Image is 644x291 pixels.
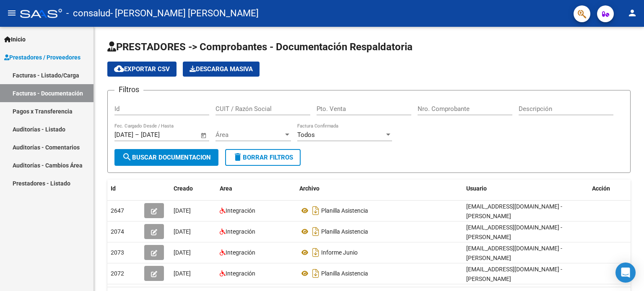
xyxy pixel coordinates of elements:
span: 2072 [111,270,124,277]
span: Id [111,185,116,192]
span: Área [216,131,283,139]
span: Integración [226,207,255,214]
span: Archivo [299,185,319,192]
span: Creado [174,185,193,192]
span: [DATE] [174,270,191,277]
span: 2074 [111,228,124,235]
span: 2073 [111,249,124,256]
span: 2647 [111,207,124,214]
span: [EMAIL_ADDRESS][DOMAIN_NAME] - [PERSON_NAME] [466,224,562,240]
mat-icon: delete [233,152,243,162]
span: Informe Junio [321,249,358,256]
span: [DATE] [174,249,191,256]
datatable-header-cell: Usuario [463,180,589,198]
input: Fecha inicio [114,131,133,139]
i: Descargar documento [310,246,321,259]
button: Exportar CSV [107,62,177,77]
span: Inicio [4,35,26,44]
span: Borrar Filtros [233,154,293,161]
button: Borrar Filtros [225,149,301,166]
span: [DATE] [174,228,191,235]
input: Fecha fin [141,131,182,139]
button: Descarga Masiva [183,62,260,77]
button: Buscar Documentacion [114,149,218,166]
span: Integración [226,270,255,277]
div: Open Intercom Messenger [615,263,636,283]
span: [DATE] [174,207,191,214]
mat-icon: cloud_download [114,64,124,74]
span: Area [220,185,232,192]
span: Planilla Asistencia [321,207,368,214]
span: Buscar Documentacion [122,154,211,161]
span: Planilla Asistencia [321,228,368,235]
span: Planilla Asistencia [321,270,368,277]
button: Open calendar [199,131,209,140]
span: Exportar CSV [114,65,170,73]
datatable-header-cell: Creado [170,180,216,198]
datatable-header-cell: Id [107,180,141,198]
span: [EMAIL_ADDRESS][DOMAIN_NAME] - [PERSON_NAME] [466,266,562,282]
span: - consalud [66,4,110,23]
mat-icon: search [122,152,132,162]
i: Descargar documento [310,204,321,217]
mat-icon: person [627,8,637,18]
span: Integración [226,228,255,235]
i: Descargar documento [310,225,321,238]
span: - [PERSON_NAME] [PERSON_NAME] [110,4,259,23]
i: Descargar documento [310,267,321,280]
span: [EMAIL_ADDRESS][DOMAIN_NAME] - [PERSON_NAME] [466,203,562,219]
datatable-header-cell: Area [216,180,296,198]
mat-icon: menu [7,8,17,18]
span: [EMAIL_ADDRESS][DOMAIN_NAME] - [PERSON_NAME] [466,245,562,261]
h3: Filtros [114,84,143,95]
span: Prestadores / Proveedores [4,53,80,62]
app-download-masive: Descarga masiva de comprobantes (adjuntos) [183,62,260,77]
datatable-header-cell: Acción [589,180,631,198]
span: PRESTADORES -> Comprobantes - Documentación Respaldatoria [107,41,413,53]
span: Acción [592,185,610,192]
span: – [135,131,139,139]
span: Todos [297,131,315,139]
datatable-header-cell: Archivo [296,180,463,198]
span: Usuario [466,185,487,192]
span: Integración [226,249,255,256]
span: Descarga Masiva [190,65,253,73]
